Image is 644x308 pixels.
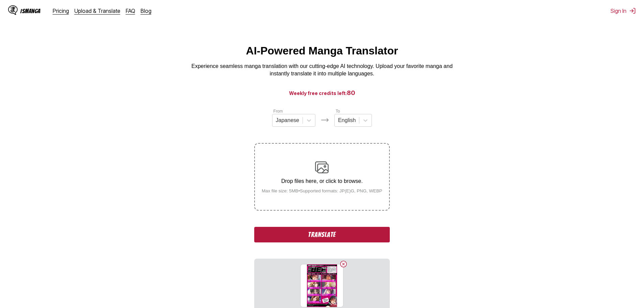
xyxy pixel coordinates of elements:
button: Translate [254,227,389,242]
a: Pricing [53,7,69,14]
p: Drop files here, or click to browse. [256,178,388,184]
a: Blog [141,7,151,14]
h3: Weekly free credits left: [16,89,628,97]
a: FAQ [126,7,135,14]
a: Upload & Translate [74,7,120,14]
a: IsManga LogoIsManga [8,5,53,16]
button: Sign In [611,7,636,14]
span: 80 [347,89,355,96]
img: Sign out [629,7,636,14]
label: To [336,109,340,114]
div: IsManga [20,8,41,14]
button: Delete image [339,260,348,268]
label: From [273,109,283,114]
h1: AI-Powered Manga Translator [246,45,398,57]
img: Languages icon [321,116,329,124]
small: Max file size: 5MB • Supported formats: JP(E)G, PNG, WEBP [256,188,388,193]
p: Experience seamless manga translation with our cutting-edge AI technology. Upload your favorite m... [187,63,457,78]
img: IsManga Logo [8,5,18,15]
